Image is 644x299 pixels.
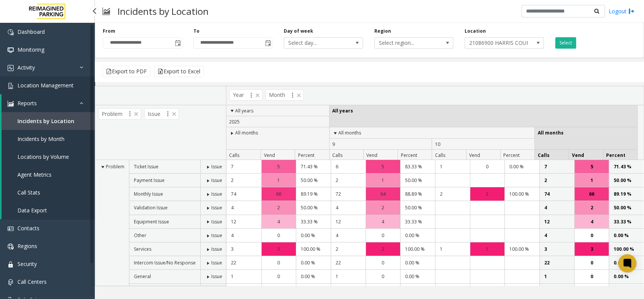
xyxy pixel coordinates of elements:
[277,163,280,170] span: 5
[539,215,574,229] td: 12
[226,256,261,270] td: 22
[435,152,445,158] span: Calls
[229,119,240,125] span: 2025
[226,187,261,201] td: 74
[17,278,47,285] span: Call Centers
[469,152,480,158] span: Vend
[17,46,44,53] span: Monitoring
[606,152,625,158] span: Percent
[277,218,280,225] span: 4
[465,38,528,48] span: 21086900 HARRIS COUNTY CREDIT UNION GARAGE (L)
[331,229,366,242] td: 4
[539,160,574,174] td: 7
[435,141,440,147] span: 10
[277,245,280,253] span: 3
[103,28,115,35] label: From
[590,232,593,239] span: 0
[102,2,110,21] img: pageIcon
[609,215,644,229] td: 33.33 %
[486,190,488,198] span: 2
[539,187,574,201] td: 74
[400,201,435,215] td: 50.00 %
[298,152,314,158] span: Percent
[211,259,222,266] span: Issue
[2,166,95,184] a: Agent Metrics
[382,232,384,239] span: 0
[211,163,222,170] span: Issue
[2,201,95,219] a: Data Export
[229,152,239,158] span: Calls
[539,270,574,283] td: 1
[537,152,549,158] span: Calls
[226,215,261,229] td: 12
[114,2,212,21] h3: Incidents by Location
[134,191,163,197] span: Monthly Issue
[296,187,331,201] td: 89.19 %
[296,160,331,174] td: 71.43 %
[465,28,486,35] label: Location
[332,152,342,158] span: Calls
[539,174,574,187] td: 2
[265,89,304,101] span: Month
[8,261,14,267] img: 'icon'
[226,270,261,283] td: 1
[211,232,222,239] span: Issue
[374,28,391,35] label: Region
[435,160,470,174] td: 1
[331,201,366,215] td: 4
[589,190,594,198] span: 66
[284,28,313,35] label: Day of week
[609,284,644,297] td: 0.00 %
[338,130,361,136] span: All months
[17,189,40,196] span: Call Stats
[17,64,35,71] span: Activity
[154,66,204,77] button: Export to Excel
[331,270,366,283] td: 1
[609,270,644,283] td: 0.00 %
[609,160,644,174] td: 71.43 %
[229,89,262,101] span: Year
[590,177,593,184] span: 1
[8,279,14,285] img: 'icon'
[609,229,644,242] td: 0.00 %
[537,130,563,136] span: All months
[609,174,644,187] td: 50.00 %
[134,204,168,211] span: Validation Issue
[277,273,280,280] span: 0
[277,177,280,184] span: 1
[366,152,377,158] span: Vend
[400,242,435,256] td: 100.00 %
[539,201,574,215] td: 4
[134,246,151,252] span: Services
[609,242,644,256] td: 100.00 %
[17,28,45,35] span: Dashboard
[382,259,384,266] span: 0
[211,191,222,197] span: Issue
[375,38,437,48] span: Select region...
[102,66,150,77] button: Export to PDF
[382,245,384,253] span: 2
[284,38,347,48] span: Select day...
[17,225,39,232] span: Contacts
[332,108,353,114] span: All years
[2,112,95,130] a: Incidents by Location
[331,256,366,270] td: 22
[331,160,366,174] td: 6
[486,163,488,170] span: 0
[2,184,95,201] a: Call Stats
[400,284,435,297] td: 0.00 %
[277,204,280,211] span: 2
[609,201,644,215] td: 50.00 %
[590,204,593,211] span: 2
[400,160,435,174] td: 83.33 %
[504,187,539,201] td: 100.00 %
[400,215,435,229] td: 33.33 %
[17,171,52,178] span: Agent Metrics
[134,218,169,225] span: Equipment Issue
[590,163,593,170] span: 5
[211,218,222,225] span: Issue
[226,201,261,215] td: 4
[173,38,182,48] span: Toggle popup
[2,148,95,166] a: Locations by Volume
[331,174,366,187] td: 2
